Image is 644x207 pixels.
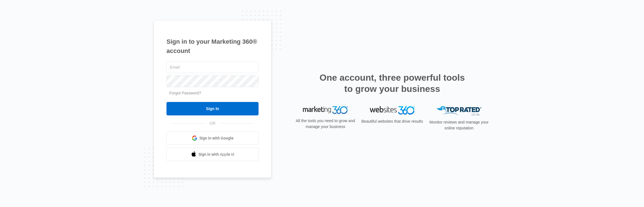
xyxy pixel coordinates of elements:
[166,148,259,161] a: Sign in with Apple Id
[198,152,234,157] span: Sign in with Apple Id
[294,118,357,130] p: All the tools you need to grow and manage your business
[318,72,467,94] h2: One account, three powerful tools to grow your business
[206,120,220,126] span: OR
[361,118,424,124] p: Beautiful websites that drive results
[166,131,259,145] a: Sign in with Google
[169,91,201,95] a: Forgot Password?
[437,106,481,115] img: Top Rated Local
[199,135,234,141] span: Sign in with Google
[370,106,415,114] img: Websites 360
[428,119,490,131] p: Monitor reviews and manage your online reputation
[303,106,348,114] img: Marketing 360
[166,61,259,73] input: Email
[166,37,259,55] h1: Sign in to your Marketing 360® account
[166,102,259,115] input: Sign In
